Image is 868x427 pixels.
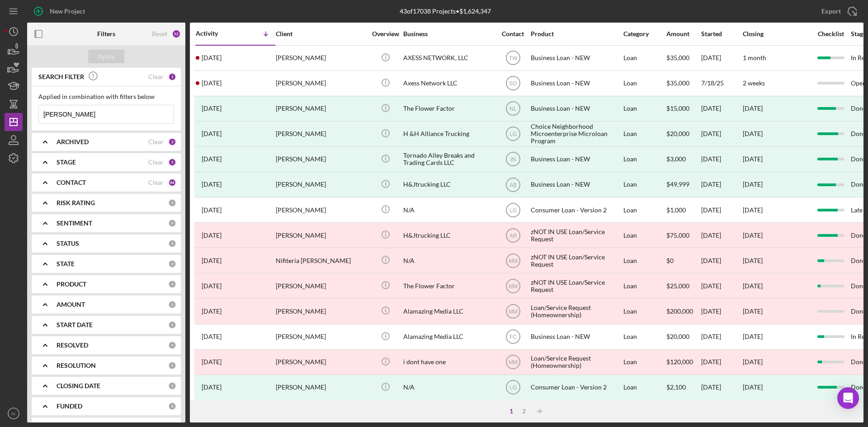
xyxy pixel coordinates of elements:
[168,199,176,207] div: 0
[57,342,88,349] b: RESOLVED
[666,274,700,298] div: $25,000
[57,362,96,369] b: RESOLUTION
[403,375,494,399] div: N/A
[57,199,95,206] b: RISK RATING
[168,219,176,227] div: 0
[403,274,494,298] div: The Flower Factor
[623,223,665,247] div: Loan
[701,198,742,222] div: [DATE]
[276,198,366,222] div: [PERSON_NAME]
[531,71,621,95] div: Business Loan - NEW
[202,130,222,137] time: 2024-09-17 04:05
[666,147,700,171] div: $3,000
[701,223,742,247] div: [DATE]
[701,173,742,197] div: [DATE]
[202,206,222,214] time: 2024-04-10 04:58
[509,258,518,264] text: MM
[276,173,366,197] div: [PERSON_NAME]
[509,80,517,87] text: SO
[623,97,665,121] div: Loan
[623,46,665,70] div: Loan
[403,325,494,349] div: Alamazing Media LLC
[276,350,366,374] div: [PERSON_NAME]
[623,249,665,272] div: Loan
[276,97,366,121] div: [PERSON_NAME]
[531,375,621,399] div: Consumer Loan - Version 2
[202,358,222,366] time: 2023-11-18 21:53
[196,30,236,37] div: Activity
[743,257,763,264] time: [DATE]
[168,300,176,309] div: 0
[623,173,665,197] div: Loan
[701,30,742,38] div: Started
[518,408,530,415] div: 2
[276,147,366,171] div: [PERSON_NAME]
[623,299,665,323] div: Loan
[403,350,494,374] div: i dont have one
[57,138,89,145] b: ARCHIVED
[531,122,621,146] div: Choice Neighborhood Microenterprise Microloan Program
[38,93,174,100] div: Applied in combination with filters below
[403,46,494,70] div: AXESS NETWORK, LLC
[168,280,176,288] div: 0
[172,29,181,38] div: 52
[743,105,763,112] div: [DATE]
[531,249,621,272] div: zNOT IN USE Loan/Service Request
[623,198,665,222] div: Loan
[202,155,222,163] time: 2024-08-12 22:13
[811,30,850,38] div: Checklist
[168,402,176,410] div: 0
[812,2,863,20] button: Export
[403,97,494,121] div: The Flower Factor
[701,147,742,171] div: [DATE]
[505,408,518,415] div: 1
[202,384,222,391] time: 2023-11-01 14:46
[531,350,621,374] div: Loan/Service Request (Homeownership)
[168,239,176,248] div: 0
[403,173,494,197] div: H&Jtrucking LLC
[403,71,494,95] div: Axess Network LLC
[743,155,763,163] div: [DATE]
[509,131,516,137] text: LG
[509,232,517,239] text: AR
[97,30,115,38] b: Filters
[623,274,665,298] div: Loan
[531,274,621,298] div: zNOT IN USE Loan/Service Request
[509,182,516,188] text: AB
[701,249,742,272] div: [DATE]
[168,158,176,166] div: 5
[531,30,621,38] div: Product
[202,232,222,239] time: 2024-04-02 15:30
[27,2,94,20] button: New Project
[509,55,517,61] text: TW
[701,97,742,121] div: [DATE]
[509,207,516,213] text: LG
[701,46,742,70] div: [DATE]
[666,249,700,272] div: $0
[88,50,124,63] button: Apply
[509,334,517,340] text: FC
[701,71,742,95] div: 7/18/25
[168,361,176,370] div: 0
[57,179,86,186] b: CONTACT
[400,8,491,15] div: 43 of 17038 Projects • $1,624,347
[531,325,621,349] div: Business Loan - NEW
[202,333,222,340] time: 2024-01-06 00:27
[821,2,841,20] div: Export
[531,173,621,197] div: Business Loan - NEW
[276,249,366,272] div: Nifiteria [PERSON_NAME]
[403,198,494,222] div: N/A
[496,30,530,38] div: Contact
[202,257,222,264] time: 2024-03-25 16:09
[403,249,494,272] div: N/A
[57,159,76,166] b: STAGE
[276,30,366,38] div: Client
[666,325,700,349] div: $20,000
[403,299,494,323] div: Alamazing Media LLC
[168,73,176,81] div: 1
[623,375,665,399] div: Loan
[148,73,164,80] div: Clear
[531,299,621,323] div: Loan/Service Request (Homeownership)
[510,156,516,163] text: IN
[531,46,621,70] div: Business Loan - NEW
